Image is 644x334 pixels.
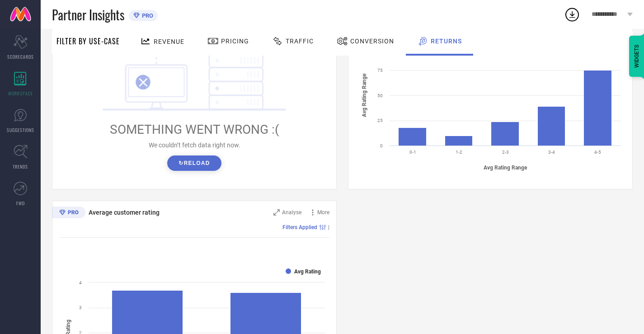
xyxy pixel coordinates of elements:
span: Conversion [350,38,394,45]
text: 0-1 [409,150,416,155]
text: 50 [377,93,383,98]
span: We couldn’t fetch data right now. [149,141,240,149]
span: WORKSPACE [8,90,33,97]
span: Average customer rating [89,209,160,216]
span: Filter By Use-Case [56,36,120,47]
span: Analyse [282,209,301,216]
span: | [328,224,329,231]
text: Avg Rating [294,268,321,275]
tspan: Avg Rating Range [484,165,527,171]
span: FWD [16,200,25,207]
div: Open download list [564,6,580,23]
span: TRENDS [13,163,28,170]
text: 1-2 [456,150,462,155]
span: SUGGESTIONS [7,127,34,133]
text: 4-5 [594,150,601,155]
svg: Zoom [273,209,280,216]
span: SOMETHING WENT WRONG :( [110,122,279,137]
span: PRO [140,12,153,19]
div: Premium [52,207,85,220]
span: Pricing [221,38,249,45]
span: Returns [431,38,462,45]
text: 25 [377,118,383,123]
text: 75 [377,68,383,73]
text: 3 [79,305,82,310]
text: 2-3 [502,150,509,155]
tspan: Avg Rating Range [361,73,367,117]
text: 4 [79,280,82,285]
span: More [317,209,329,216]
span: Traffic [286,38,314,45]
text: 3-4 [548,150,555,155]
span: SCORECARDS [7,53,34,60]
span: Revenue [154,38,184,45]
text: 0 [380,143,383,148]
button: ↻Reload [167,155,221,171]
span: Partner Insights [52,5,124,24]
span: Filters Applied [282,224,317,231]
